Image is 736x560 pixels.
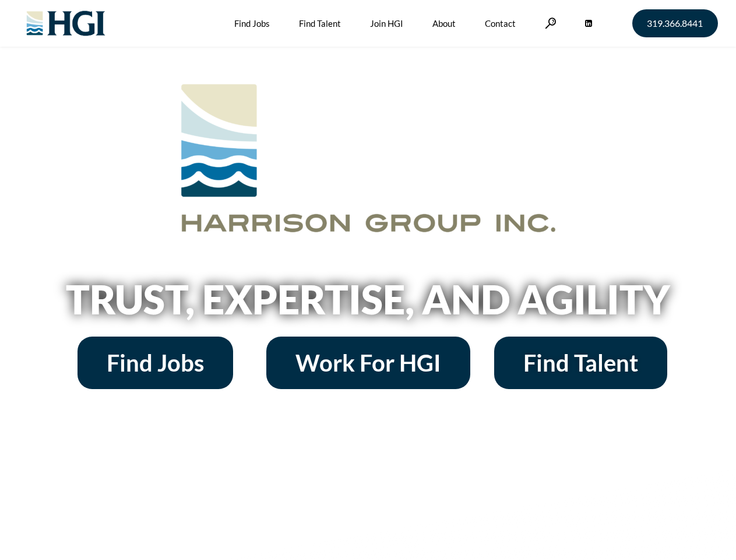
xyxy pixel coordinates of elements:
span: 319.366.8441 [647,19,703,28]
a: Find Talent [494,337,667,389]
span: Work For HGI [295,351,441,374]
a: 319.366.8441 [632,9,718,37]
a: Search [545,17,557,29]
a: Work For HGI [266,337,470,389]
span: Find Talent [523,351,638,374]
h2: Trust, Expertise, and Agility [36,279,700,319]
span: Find Jobs [107,351,204,374]
a: Find Jobs [78,337,233,389]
